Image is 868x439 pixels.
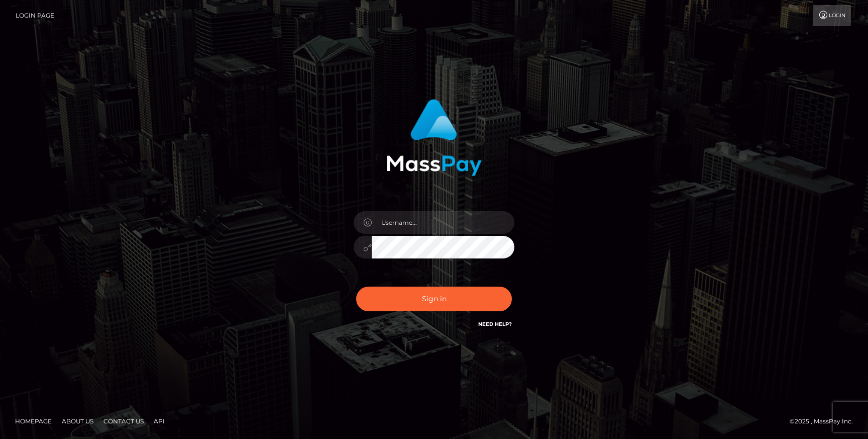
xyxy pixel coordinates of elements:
[372,211,514,234] input: Username...
[356,287,512,311] button: Sign in
[386,99,482,176] img: MassPay Login
[99,413,148,429] a: Contact Us
[790,416,860,427] div: © 2025 , MassPay Inc.
[16,5,54,26] a: Login Page
[11,413,56,429] a: Homepage
[813,5,851,26] a: Login
[58,413,97,429] a: About Us
[150,413,169,429] a: API
[478,321,512,327] a: Need Help?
